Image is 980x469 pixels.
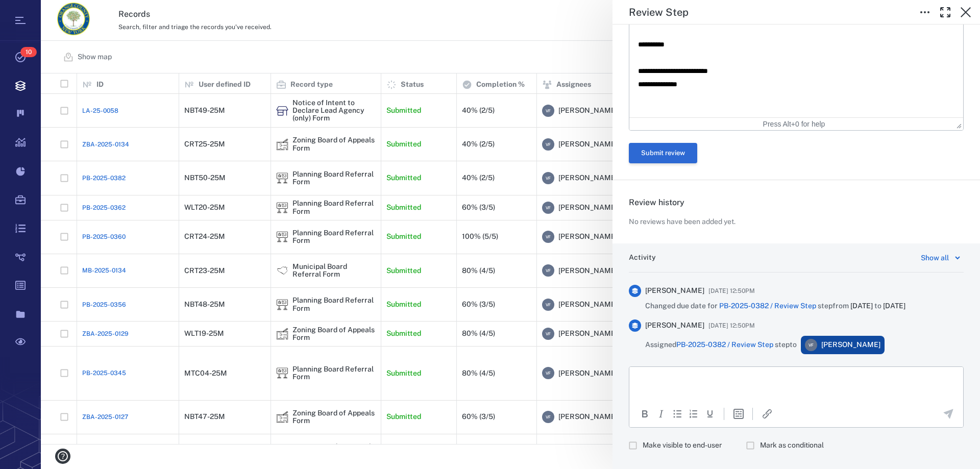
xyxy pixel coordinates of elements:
[746,436,832,455] div: Comment will be marked as non-final decision
[645,320,704,331] span: [PERSON_NAME]
[645,340,797,350] span: Assigned step to
[732,408,745,420] button: Insert template
[935,2,955,22] button: Toggle Fullscreen
[629,217,736,227] p: No reviews have been added yet.
[942,408,954,420] button: Send the comment
[629,196,964,209] h6: Review history
[655,408,667,420] button: Italic
[629,367,963,400] iframe: Rich Text Area
[955,2,976,22] button: Close
[760,440,824,451] span: Mark as conditional
[708,285,755,297] span: [DATE] 12:50PM
[957,119,962,129] div: Press the Up and Down arrow keys to resize the editor.
[915,2,935,22] button: Toggle to Edit Boxes
[921,252,949,264] div: Show all
[20,47,37,57] span: 10
[761,408,773,420] button: Insert/edit link
[688,408,700,420] div: Numbered list
[805,339,817,351] div: V F
[643,440,722,451] span: Make visible to end-user
[704,408,716,420] button: Underline
[671,408,683,420] div: Bullet list
[883,302,905,310] span: [DATE]
[708,319,755,332] span: [DATE] 12:50PM
[629,436,730,455] div: Citizen will see comment
[719,302,816,310] a: PB-2025-0382 / Review Step
[639,408,651,420] button: Bold
[645,286,704,296] span: [PERSON_NAME]
[676,340,773,349] a: PB-2025-0382 / Review Step
[645,301,905,311] span: Changed due date for step from to
[741,120,848,128] div: Press Alt+0 for help
[629,253,656,263] h6: Activity
[629,143,697,163] button: Submit review
[629,6,689,19] h5: Review Step
[23,7,44,16] span: Help
[821,340,880,350] span: [PERSON_NAME]
[850,302,873,310] span: [DATE]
